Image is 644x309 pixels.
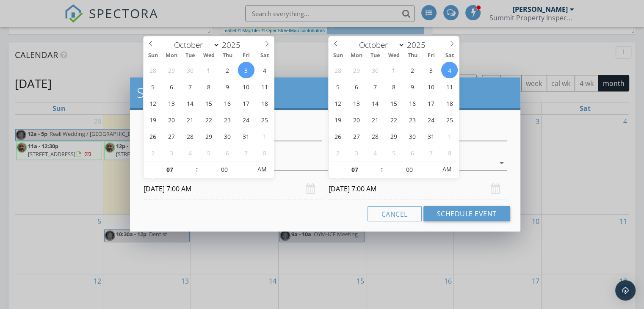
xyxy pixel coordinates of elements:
span: October 27, 2025 [163,128,180,144]
span: November 3, 2025 [163,144,180,161]
h2: Schedule Event [137,84,514,101]
span: November 2, 2025 [329,144,346,161]
span: October 13, 2025 [348,95,365,111]
span: Tue [181,53,199,58]
span: October 9, 2025 [219,78,236,95]
span: September 28, 2025 [329,62,346,78]
span: October 11, 2025 [441,78,458,95]
span: October 12, 2025 [329,95,346,111]
span: November 7, 2025 [423,144,439,161]
span: October 21, 2025 [367,111,383,128]
span: October 4, 2025 [256,62,273,78]
button: Cancel [368,206,422,221]
span: October 3, 2025 [238,62,254,78]
span: September 30, 2025 [367,62,383,78]
span: October 11, 2025 [256,78,273,95]
span: November 3, 2025 [348,144,365,161]
span: Sun [144,53,162,58]
span: November 6, 2025 [404,144,420,161]
button: Schedule Event [423,206,510,221]
span: October 14, 2025 [367,95,383,111]
span: : [196,161,198,178]
i: arrow_drop_down [497,158,507,168]
span: October 26, 2025 [145,128,161,144]
span: Fri [422,53,440,58]
span: October 24, 2025 [238,111,254,128]
span: October 28, 2025 [182,128,199,144]
span: October 17, 2025 [423,95,439,111]
span: October 20, 2025 [348,111,365,128]
span: October 10, 2025 [238,78,254,95]
span: October 25, 2025 [441,111,458,128]
span: October 24, 2025 [423,111,439,128]
span: October 20, 2025 [163,111,180,128]
span: October 26, 2025 [329,128,346,144]
span: Sat [440,53,459,58]
span: October 4, 2025 [441,62,458,78]
span: October 23, 2025 [219,111,236,128]
span: October 22, 2025 [201,111,217,128]
span: Fri [237,53,255,58]
span: October 25, 2025 [256,111,273,128]
span: September 29, 2025 [348,62,365,78]
span: November 5, 2025 [201,144,217,161]
span: September 30, 2025 [182,62,199,78]
span: November 6, 2025 [219,144,236,161]
span: Mon [347,53,366,58]
span: November 1, 2025 [256,128,273,144]
span: Tue [366,53,384,58]
span: October 15, 2025 [201,95,217,111]
span: : [381,161,383,178]
span: October 18, 2025 [441,95,458,111]
span: Mon [162,53,181,58]
span: October 1, 2025 [385,62,402,78]
span: Wed [384,53,403,58]
span: Click to toggle [251,161,274,178]
span: November 8, 2025 [256,144,273,161]
span: Thu [218,53,237,58]
span: October 30, 2025 [219,128,236,144]
span: October 23, 2025 [404,111,420,128]
span: October 15, 2025 [385,95,402,111]
span: November 4, 2025 [182,144,199,161]
span: October 1, 2025 [201,62,217,78]
span: October 16, 2025 [219,95,236,111]
span: October 29, 2025 [201,128,217,144]
span: October 19, 2025 [329,111,346,128]
span: October 12, 2025 [145,95,161,111]
span: October 3, 2025 [423,62,439,78]
span: October 5, 2025 [145,78,161,95]
span: October 10, 2025 [423,78,439,95]
span: October 5, 2025 [329,78,346,95]
span: October 14, 2025 [182,95,199,111]
span: Click to toggle [435,161,459,178]
span: October 17, 2025 [238,95,254,111]
span: Sat [255,53,274,58]
span: October 6, 2025 [348,78,365,95]
span: October 29, 2025 [385,128,402,144]
span: October 16, 2025 [404,95,420,111]
span: October 9, 2025 [404,78,420,95]
span: November 4, 2025 [367,144,383,161]
span: October 19, 2025 [145,111,161,128]
span: October 28, 2025 [367,128,383,144]
span: October 27, 2025 [348,128,365,144]
span: October 2, 2025 [404,62,420,78]
span: October 30, 2025 [404,128,420,144]
span: November 7, 2025 [238,144,254,161]
span: October 7, 2025 [367,78,383,95]
span: October 31, 2025 [423,128,439,144]
span: November 1, 2025 [441,128,458,144]
span: October 6, 2025 [163,78,180,95]
span: October 13, 2025 [163,95,180,111]
input: Select date [144,179,322,199]
span: October 8, 2025 [201,78,217,95]
div: Open Intercom Messenger [615,280,636,301]
span: Thu [403,53,422,58]
span: October 22, 2025 [385,111,402,128]
span: October 2, 2025 [219,62,236,78]
input: Select date [329,179,507,199]
span: November 5, 2025 [385,144,402,161]
span: October 18, 2025 [256,95,273,111]
span: November 2, 2025 [145,144,161,161]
